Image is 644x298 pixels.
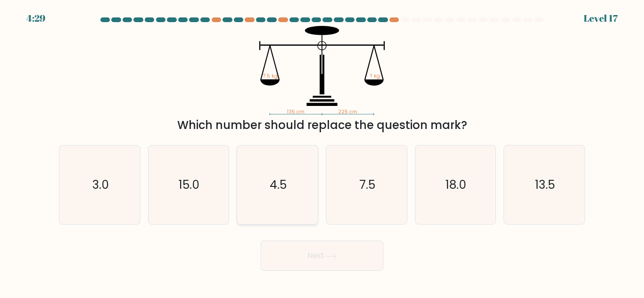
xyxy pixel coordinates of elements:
[359,177,375,193] text: 7.5
[338,108,357,115] tspan: 225 cm
[370,72,380,80] tspan: ? kg
[92,177,108,193] text: 3.0
[535,177,555,193] text: 13.5
[270,177,287,193] text: 4.5
[584,11,618,25] div: Level 17
[261,241,383,271] button: Next
[287,108,305,115] tspan: 135 cm
[446,177,467,193] text: 18.0
[263,72,278,80] tspan: 7.5 kg
[65,117,579,134] div: Which number should replace the question mark?
[179,177,200,193] text: 15.0
[26,11,45,25] div: 4:29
